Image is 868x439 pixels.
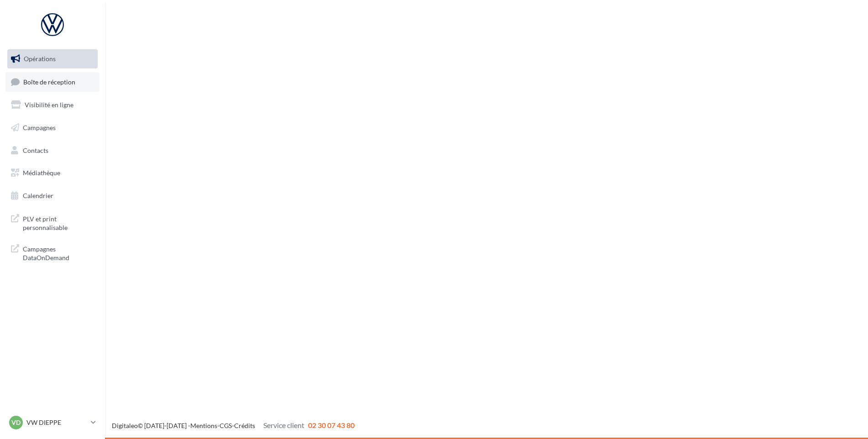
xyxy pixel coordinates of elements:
[5,209,99,236] a: PLV et print personnalisable
[190,422,217,429] a: Mentions
[112,422,138,429] a: Digitaleo
[24,55,56,63] span: Opérations
[5,186,99,205] a: Calendrier
[25,101,73,109] span: Visibilité en ligne
[308,421,355,429] span: 02 30 07 43 80
[23,169,60,177] span: Médiathèque
[11,418,21,427] span: VD
[5,72,99,92] a: Boîte de réception
[23,213,94,232] span: PLV et print personnalisable
[5,49,99,68] a: Opérations
[112,422,355,429] span: © [DATE]-[DATE] - - -
[23,146,48,154] span: Contacts
[220,422,232,429] a: CGS
[23,243,94,262] span: Campagnes DataOnDemand
[7,414,98,431] a: VD VW DIEPPE
[26,418,87,427] p: VW DIEPPE
[23,124,56,131] span: Campagnes
[23,192,53,199] span: Calendrier
[5,118,99,137] a: Campagnes
[5,141,99,160] a: Contacts
[263,421,304,429] span: Service client
[5,95,99,115] a: Visibilité en ligne
[234,422,255,429] a: Crédits
[5,239,99,266] a: Campagnes DataOnDemand
[23,78,75,85] span: Boîte de réception
[5,163,99,183] a: Médiathèque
